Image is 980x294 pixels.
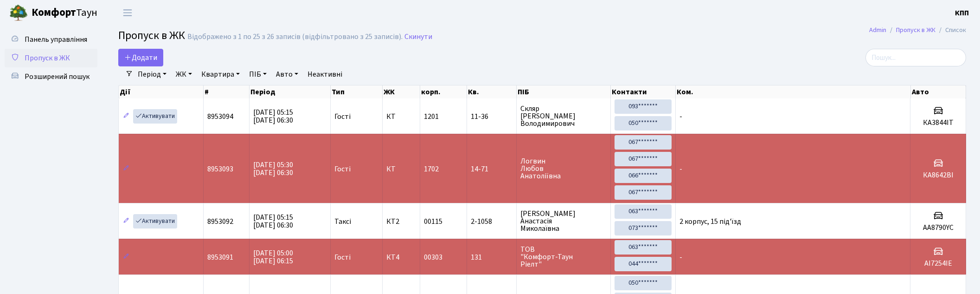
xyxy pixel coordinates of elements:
[253,248,293,266] span: [DATE] 05:00 [DATE] 06:15
[331,85,383,98] th: Тип
[896,25,935,35] a: Пропуск в ЖК
[5,30,97,49] a: Панель управління
[679,252,682,262] span: -
[204,85,250,98] th: #
[334,113,351,120] span: Гості
[520,210,607,232] span: [PERSON_NAME] Анастасія Миколаївна
[679,164,682,174] span: -
[5,67,97,86] a: Розширений пошук
[424,164,439,174] span: 1702
[467,85,517,98] th: Кв.
[116,5,139,20] button: Переключити навігацію
[611,85,676,98] th: Контакти
[250,85,330,98] th: Період
[471,165,512,173] span: 14-71
[9,4,28,22] img: logo.png
[471,113,512,120] span: 11-36
[25,72,90,82] span: Розширений пошук
[404,33,432,41] a: Скинути
[334,165,351,173] span: Гості
[935,25,966,35] li: Список
[386,113,416,120] span: КТ
[955,7,969,19] a: КПП
[133,109,177,124] a: Активувати
[855,20,980,40] nav: breadcrumb
[118,49,163,66] a: Додати
[679,111,682,122] span: -
[172,66,196,82] a: ЖК
[520,157,607,180] span: Логвин Любов Анатоліївна
[386,165,416,173] span: КТ
[32,5,76,20] b: Комфорт
[334,254,351,261] span: Гості
[914,118,962,127] h5: КА3844ІТ
[911,85,967,98] th: Авто
[253,212,293,230] span: [DATE] 05:15 [DATE] 06:30
[914,259,962,268] h5: АI7254IE
[383,85,420,98] th: ЖК
[517,85,611,98] th: ПІБ
[676,85,910,98] th: Ком.
[5,49,97,67] a: Пропуск в ЖК
[253,107,293,125] span: [DATE] 05:15 [DATE] 06:30
[124,52,157,63] span: Додати
[25,53,70,63] span: Пропуск в ЖК
[334,218,351,225] span: Таксі
[207,111,233,122] span: 8953094
[424,252,442,262] span: 00303
[245,66,270,82] a: ПІБ
[914,171,962,180] h5: КА8642ВІ
[914,223,962,232] h5: АА8790YC
[471,254,512,261] span: 131
[520,246,607,268] span: ТОВ "Комфорт-Таун Ріелт"
[869,25,886,35] a: Admin
[272,66,302,82] a: Авто
[187,33,403,41] div: Відображено з 1 по 25 з 26 записів (відфільтровано з 25 записів).
[134,66,170,82] a: Період
[420,85,467,98] th: корп.
[207,216,233,227] span: 8953092
[133,214,177,229] a: Активувати
[198,66,243,82] a: Квартира
[386,254,416,261] span: КТ4
[207,164,233,174] span: 8953093
[679,216,741,227] span: 2 корпус, 15 під'їзд
[865,49,966,66] input: Пошук...
[119,85,204,98] th: Дії
[25,34,87,45] span: Панель управління
[253,160,293,178] span: [DATE] 05:30 [DATE] 06:30
[424,111,439,122] span: 1201
[386,218,416,225] span: КТ2
[520,105,607,127] span: Скляр [PERSON_NAME] Володимирович
[32,5,97,21] span: Таун
[118,27,185,44] span: Пропуск в ЖК
[471,218,512,225] span: 2-1058
[424,216,442,227] span: 00115
[207,252,233,262] span: 8953091
[304,66,346,82] a: Неактивні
